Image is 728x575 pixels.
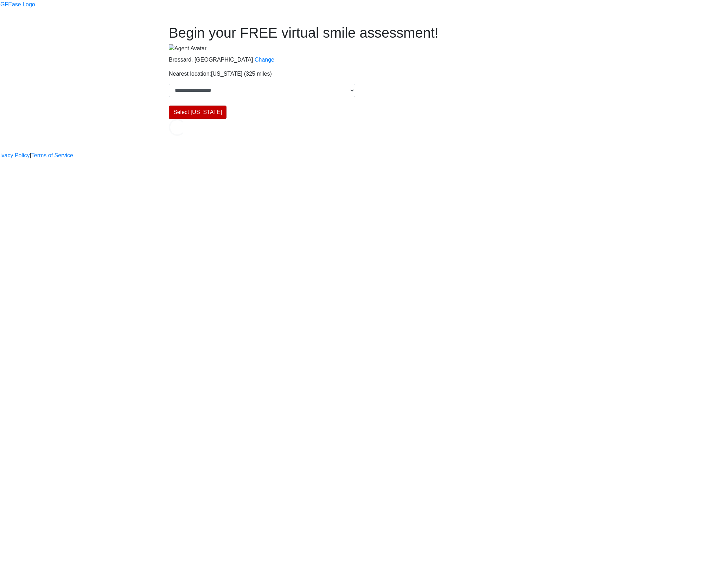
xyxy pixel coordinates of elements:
[169,57,253,63] span: Brossard, [GEOGRAPHIC_DATA]
[30,151,31,160] a: |
[169,44,206,53] img: Agent Avatar
[211,71,242,77] span: [US_STATE]
[31,151,73,160] a: Terms of Service
[169,70,559,78] p: Nearest location:
[255,57,274,63] a: Change
[169,106,226,119] button: Select [US_STATE]
[169,24,559,41] h1: Begin your FREE virtual smile assessment!
[244,71,272,77] span: (325 miles)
